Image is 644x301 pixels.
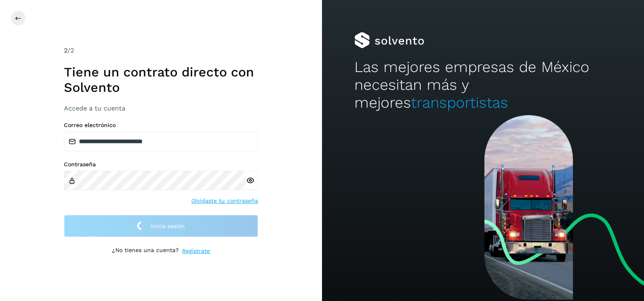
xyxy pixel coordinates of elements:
[191,197,258,205] a: Olvidaste tu contraseña
[64,104,258,112] h3: Accede a tu cuenta
[150,223,185,229] span: Inicia sesión
[411,94,508,111] span: transportistas
[64,64,258,95] h1: Tiene un contrato directo con Solvento
[182,247,210,255] a: Regístrate
[64,47,68,54] span: 2
[64,161,258,168] label: Contraseña
[354,58,612,112] h2: Las mejores empresas de México necesitan más y mejores
[64,122,258,129] label: Correo electrónico
[64,46,258,55] div: /2
[64,215,258,237] button: Inicia sesión
[112,247,179,255] p: ¿No tienes una cuenta?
